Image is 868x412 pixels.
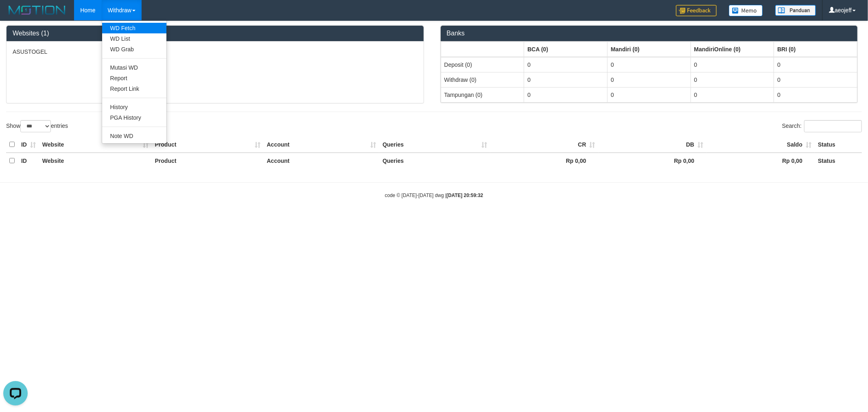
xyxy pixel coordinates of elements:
td: 0 [524,57,608,72]
a: WD List [102,33,166,44]
th: CR [490,137,599,153]
a: WD Fetch [102,23,166,33]
th: Queries [379,137,490,153]
th: Rp 0,00 [599,153,707,169]
label: Search: [782,120,862,132]
th: Product [152,137,264,153]
th: DB [599,137,707,153]
td: 0 [774,72,857,87]
th: Group: activate to sort column ascending [774,42,857,57]
a: History [102,102,166,112]
th: ID [18,137,39,153]
img: panduan.png [775,5,816,16]
td: 0 [524,72,608,87]
td: 0 [774,87,857,102]
a: WD Grab [102,44,166,55]
td: 0 [691,72,774,87]
a: Report [102,73,166,83]
h3: Banks [447,30,852,37]
td: 0 [691,87,774,102]
td: 0 [607,72,691,87]
h3: Websites (1) [13,30,418,37]
p: ASUSTOGEL [13,48,418,56]
button: Open LiveChat chat widget [3,3,28,28]
th: ID [18,153,39,169]
input: Search: [804,120,862,132]
small: code © [DATE]-[DATE] dwg | [385,193,483,198]
label: Show entries [6,120,68,132]
a: Report Link [102,83,166,94]
img: Feedback.jpg [676,5,717,16]
td: Withdraw (0) [441,72,524,87]
td: 0 [774,57,857,72]
td: Tampungan (0) [441,87,524,102]
a: Note WD [102,131,166,141]
td: 0 [607,87,691,102]
th: Product [152,153,264,169]
a: PGA History [102,112,166,123]
strong: [DATE] 20:59:32 [446,193,483,198]
th: Group: activate to sort column ascending [441,42,524,57]
th: Website [39,153,152,169]
th: Rp 0,00 [490,153,599,169]
th: Status [815,137,862,153]
td: 0 [691,57,774,72]
th: Group: activate to sort column ascending [607,42,691,57]
th: Group: activate to sort column ascending [691,42,774,57]
td: Deposit (0) [441,57,524,72]
th: Group: activate to sort column ascending [524,42,608,57]
th: Rp 0,00 [706,153,815,169]
th: Queries [379,153,490,169]
th: Website [39,137,152,153]
th: Account [264,153,379,169]
img: MOTION_logo.png [6,4,68,16]
img: Button%20Memo.svg [729,5,763,16]
select: Showentries [20,120,51,132]
th: Saldo [706,137,815,153]
a: Mutasi WD [102,62,166,73]
td: 0 [524,87,608,102]
td: 0 [607,57,691,72]
th: Account [264,137,379,153]
th: Status [815,153,862,169]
